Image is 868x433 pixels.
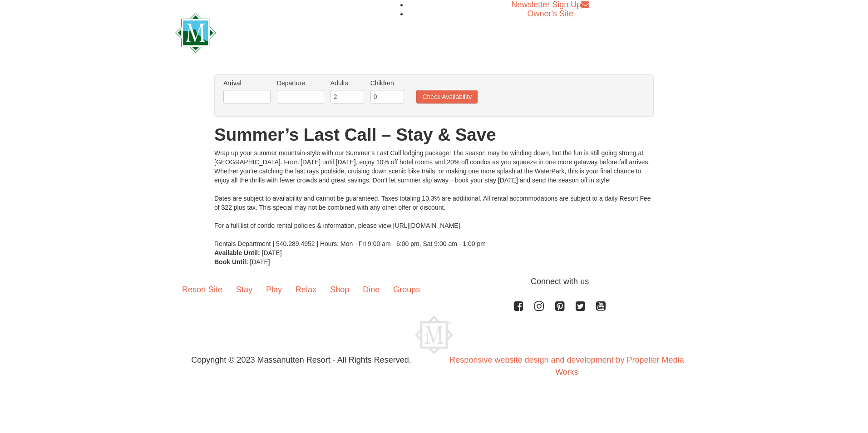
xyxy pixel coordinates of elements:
[175,13,383,53] img: Massanutten Resort Logo
[214,126,654,144] h1: Summer’s Last Call – Stay & Save
[370,79,404,88] label: Children
[175,276,693,288] p: Connect with us
[214,249,260,256] strong: Available Until:
[259,276,289,304] a: Play
[214,258,248,266] strong: Book Until:
[229,276,259,304] a: Stay
[449,355,684,377] a: Responsive website design and development by Propeller Media Works
[289,276,323,304] a: Relax
[277,79,324,88] label: Departure
[416,90,478,103] button: Check Availability
[223,79,271,88] label: Arrival
[262,249,282,256] span: [DATE]
[168,354,434,366] p: Copyright © 2023 Massanutten Resort - All Rights Reserved.
[330,79,364,88] label: Adults
[323,276,356,304] a: Shop
[250,258,270,266] span: [DATE]
[415,316,453,354] img: Massanutten Resort Logo
[356,276,386,304] a: Dine
[386,276,427,304] a: Groups
[175,276,229,304] a: Resort Site
[175,21,383,42] a: Massanutten Resort
[214,148,654,248] div: Wrap up your summer mountain-style with our Summer’s Last Call lodging package! The season may be...
[528,9,573,18] a: Owner's Site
